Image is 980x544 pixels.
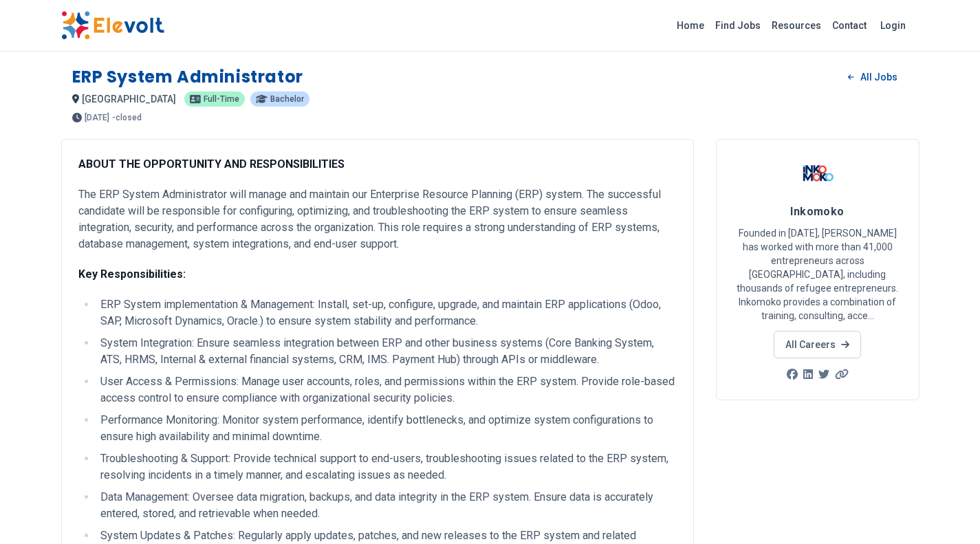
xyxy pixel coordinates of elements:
span: Bachelor [270,95,304,103]
a: Resources [766,14,827,36]
img: Elevolt [61,11,164,40]
img: Inkomoko [801,156,835,191]
p: Founded in [DATE], [PERSON_NAME] has worked with more than 41,000 entrepreneurs across [GEOGRAPHI... [733,226,902,323]
li: Troubleshooting & Support: Provide technical support to end-users, troubleshooting issues related... [96,450,677,483]
strong: ABOUT THE OPPORTUNITY AND RESPONSIBILITIES [78,157,345,171]
li: Data Management: Oversee data migration, backups, and data integrity in the ERP system. Ensure da... [96,489,677,522]
span: Full-time [204,95,239,103]
a: Login [872,12,914,39]
a: Find Jobs [710,14,766,36]
span: Inkomoko [790,205,845,218]
a: Contact [827,14,872,36]
li: Performance Monitoring: Monitor system performance, identify bottlenecks, and optimize system con... [96,412,677,445]
li: System Integration: Ensure seamless integration between ERP and other business systems (Core Bank... [96,335,677,368]
p: - closed [112,113,142,122]
span: [GEOGRAPHIC_DATA] [82,94,176,105]
p: The ERP System Administrator will manage and maintain our Enterprise Resource Planning (ERP) syst... [78,186,677,252]
span: [DATE] [85,113,109,122]
h1: ERP System Administrator [72,66,303,88]
a: Home [671,14,710,36]
a: All Careers [774,331,861,358]
strong: Key Responsibilities: [78,268,186,281]
li: User Access & Permissions: Manage user accounts, roles, and permissions within the ERP system. Pr... [96,373,677,406]
li: ERP System implementation & Management: Install, set-up, configure, upgrade, and maintain ERP app... [96,296,677,329]
a: All Jobs [837,67,908,87]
